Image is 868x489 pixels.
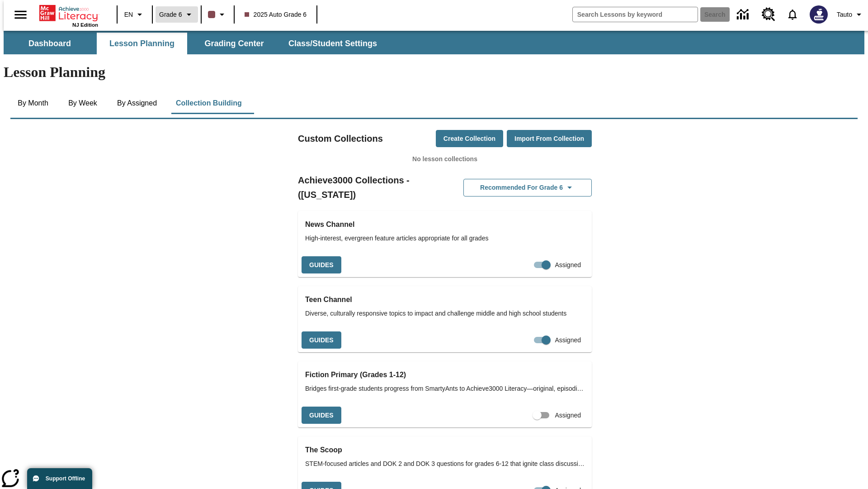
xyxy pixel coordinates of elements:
[298,131,383,146] h2: Custom Collections
[281,33,384,54] button: Class/Student Settings
[756,2,781,27] a: Resource Center, Will open in new tab
[302,331,341,349] button: Guides
[305,459,585,469] span: STEM-focused articles and DOK 2 and DOK 3 questions for grades 6-12 that ignite class discussions...
[110,92,164,114] button: By Assigned
[7,1,34,28] button: Open side menu
[169,92,249,114] button: Collection Building
[124,10,133,19] span: EN
[731,2,756,27] a: Data Center
[305,444,585,456] h3: The Scoop
[60,92,105,114] button: By Week
[10,92,56,114] button: By Month
[305,293,585,306] h3: Teen Channel
[4,64,864,81] h1: Lesson Planning
[305,309,585,318] span: Diverse, culturally responsive topics to impact and challenge middle and high school students
[120,6,149,23] button: Language: EN, Select a language
[245,10,307,19] span: 2025 Auto Grade 6
[305,218,585,231] h3: News Channel
[810,5,828,24] img: Avatar
[189,33,279,54] button: Grading Center
[436,130,503,148] button: Create Collection
[833,6,868,23] button: Profile/Settings
[159,10,182,19] span: Grade 6
[4,33,385,54] div: SubNavbar
[156,6,198,23] button: Grade: Grade 6, Select a grade
[97,33,187,54] button: Lesson Planning
[27,468,92,489] button: Support Offline
[305,384,585,393] span: Bridges first-grade students progress from SmartyAnts to Achieve3000 Literacy—original, episodic ...
[463,179,592,197] button: Recommended for Grade 6
[204,6,231,23] button: Class color is dark brown. Change class color
[298,173,445,202] h2: Achieve3000 Collections - ([US_STATE])
[837,10,852,19] span: Tauto
[39,3,98,28] div: Home
[302,256,341,274] button: Guides
[5,33,95,54] button: Dashboard
[4,31,864,54] div: SubNavbar
[305,369,585,381] h3: Fiction Primary (Grades 1-12)
[298,154,592,164] p: No lesson collections
[555,260,581,270] span: Assigned
[39,4,98,22] a: Home
[46,475,85,482] span: Support Offline
[302,407,341,424] button: Guides
[305,234,585,243] span: High-interest, evergreen feature articles appropriate for all grades
[507,130,592,148] button: Import from Collection
[573,7,698,22] input: search field
[555,336,581,345] span: Assigned
[72,22,98,28] span: NJ Edition
[781,3,804,26] a: Notifications
[555,411,581,420] span: Assigned
[804,3,833,26] button: Select a new avatar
